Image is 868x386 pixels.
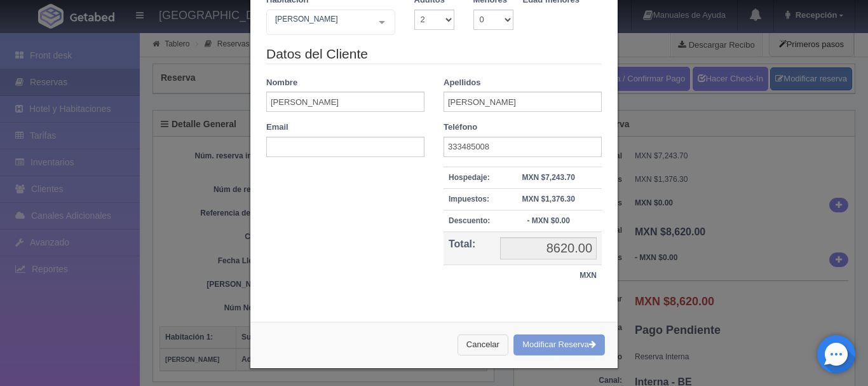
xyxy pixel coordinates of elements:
[527,216,569,225] strong: - MXN $0.00
[444,210,495,231] th: Descuento:
[272,13,280,33] input: Seleccionar hab.
[522,173,574,182] strong: MXN $7,243.70
[444,77,481,89] label: Apellidos
[266,45,602,64] legend: Datos del Cliente
[266,121,288,134] label: Email
[580,271,597,280] strong: MXN
[444,188,495,210] th: Impuestos:
[444,121,477,134] label: Teléfono
[266,77,297,89] label: Nombre
[458,334,508,355] button: Cancelar
[522,195,574,203] strong: MXN $1,376.30
[444,232,495,265] th: Total:
[272,13,369,25] span: [PERSON_NAME]
[444,167,495,188] th: Hospedaje:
